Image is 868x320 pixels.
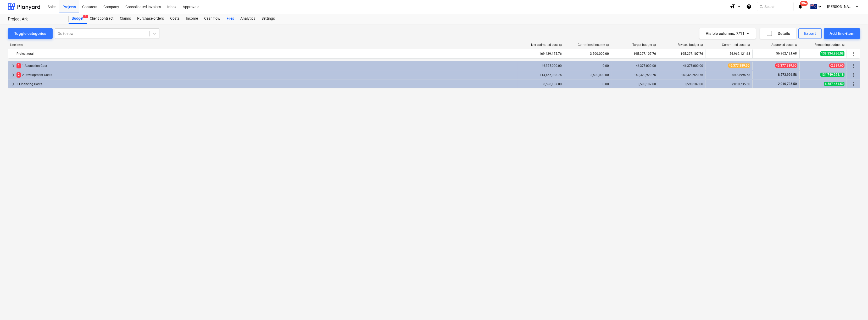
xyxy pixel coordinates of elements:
[660,64,703,68] div: 46,375,000.00
[706,30,749,37] div: Visible columns : 7/11
[8,43,517,47] div: Line-item
[652,44,656,47] span: help
[613,50,656,58] div: 195,297,107.76
[566,82,609,86] div: 0.00
[519,82,562,86] div: 8,598,187.00
[16,71,515,79] div: 2 Development Costs
[117,13,134,24] a: Claims
[842,295,868,320] iframe: Chat Widget
[519,64,562,68] div: 46,375,000.00
[10,72,16,78] span: keyboard_arrow_right
[167,13,183,24] a: Costs
[746,44,750,47] span: help
[793,44,798,47] span: help
[16,80,515,88] div: 3 Financing Costs
[829,63,844,68] span: -2,389.60
[850,72,856,78] span: More actions
[16,63,21,68] span: 1
[566,50,609,58] div: 3,500,000.00
[134,13,167,24] a: Purchase orders
[777,73,797,77] span: 8,573,996.58
[258,13,278,24] a: Settings
[850,81,856,87] span: More actions
[613,82,656,86] div: 8,598,187.00
[699,44,703,47] span: help
[83,15,88,18] span: 3
[708,50,750,58] div: 56,962,121.68
[820,73,844,77] span: 131,749,924.18
[759,4,763,9] span: search
[519,50,562,58] div: 169,439,175.76
[566,73,609,77] div: 3,500,000.00
[531,43,562,47] div: Net estimated cost
[16,72,21,77] span: 2
[519,73,562,77] div: 114,465,988.76
[757,2,793,11] button: Search
[854,3,860,10] i: keyboard_arrow_down
[8,17,62,22] div: Project Ark
[736,3,742,10] i: keyboard_arrow_down
[771,43,798,47] div: Approved costs
[237,13,258,24] a: Analytics
[798,28,822,39] button: Export
[558,44,562,47] span: help
[708,82,750,86] div: 2,010,735.50
[746,3,752,10] i: Knowledge base
[777,82,797,86] span: 2,010,735.50
[827,4,853,9] span: [PERSON_NAME]
[815,43,845,47] div: Remaining budget
[16,62,515,70] div: 1 Acqusition Cost
[8,28,53,39] button: Toggle categories
[578,43,609,47] div: Committed income
[87,13,117,24] a: Client contract
[183,13,201,24] a: Income
[69,13,87,24] div: Budget
[660,82,703,86] div: 8,598,187.00
[850,51,856,57] span: More actions
[830,30,854,37] div: Add line-item
[660,73,703,77] div: 140,323,920.76
[824,28,860,39] button: Add line-item
[201,13,224,24] a: Cash flow
[798,3,803,10] i: notifications
[775,63,797,68] span: 46,377,389.60
[728,63,750,68] span: 46,377,389.60
[699,28,756,39] button: Visible columns:7/11
[730,3,736,10] i: format_size
[841,44,845,47] span: help
[800,1,808,6] span: 99+
[566,64,609,68] div: 0.00
[613,64,656,68] div: 46,375,000.00
[10,81,16,87] span: keyboard_arrow_right
[605,44,609,47] span: help
[14,30,46,37] div: Toggle categories
[10,63,16,69] span: keyboard_arrow_right
[722,43,750,47] div: Committed costs
[224,13,237,24] a: Files
[708,73,750,77] div: 8,573,996.58
[766,30,790,37] div: Details
[820,51,844,56] span: 138,334,986.08
[804,30,816,37] div: Export
[760,28,796,39] button: Details
[776,51,797,56] span: 56,962,121.68
[660,50,703,58] div: 195,297,107.76
[850,63,856,69] span: More actions
[824,82,844,86] span: 6,587,451.50
[678,43,703,47] div: Revised budget
[632,43,656,47] div: Target budget
[613,73,656,77] div: 140,323,920.76
[817,3,823,10] i: keyboard_arrow_down
[16,50,515,58] div: Project total
[69,13,87,24] a: Budget3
